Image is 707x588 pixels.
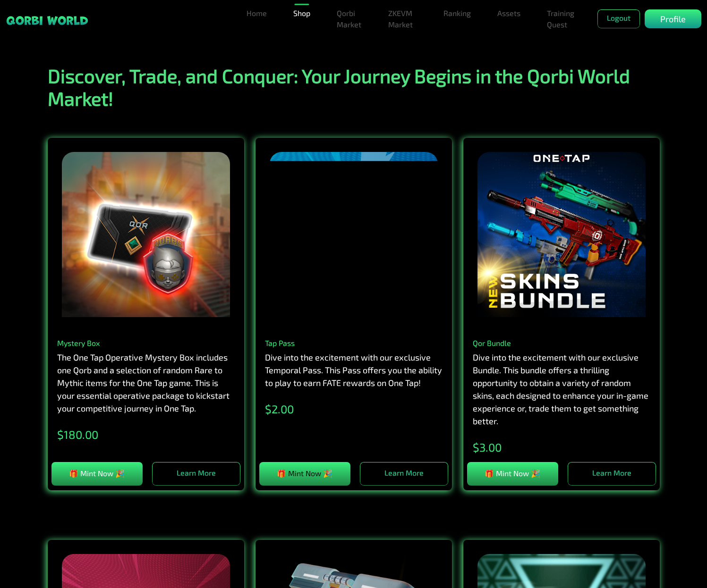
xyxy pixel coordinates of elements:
a: Learn More [360,462,448,486]
div: $ 3 .00 [473,439,650,453]
button: Logout [597,9,640,28]
a: Qorbi Market [333,4,366,34]
a: Learn More [152,462,240,486]
button: 🎁 Mint Now 🎉 [259,462,350,486]
a: Home [243,4,271,23]
h4: Qor Bundle [473,338,650,347]
a: Assets [494,4,524,23]
button: 🎁 Mint Now 🎉 [467,462,558,486]
a: Ranking [440,4,475,23]
div: $ 180 .00 [57,426,235,440]
h4: Mystery Box [57,338,235,347]
p: Profile [660,13,686,25]
a: Learn More [568,462,656,486]
p: The One Tap Operative Mystery Box includes one Qorb and a selection of random Rare to Mythic item... [57,351,235,415]
a: Training Quest [543,4,579,34]
img: sticky brand-logo [6,15,89,26]
a: Shop [290,4,314,23]
p: Dive into the excitement with our exclusive Temporal Pass. This Pass offers you the ability to pl... [265,351,443,389]
h4: Tap Pass [265,338,443,347]
p: Dive into the excitement with our exclusive Bundle. This bundle offers a thrilling opportunity to... [473,351,650,428]
button: 🎁 Mint Now 🎉 [51,462,143,486]
a: ZKEVM Market [384,4,421,34]
h1: Discover, Trade, and Conquer: Your Journey Begins in the Qorbi World Market! [42,64,665,109]
div: $ 2 .00 [265,401,443,415]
